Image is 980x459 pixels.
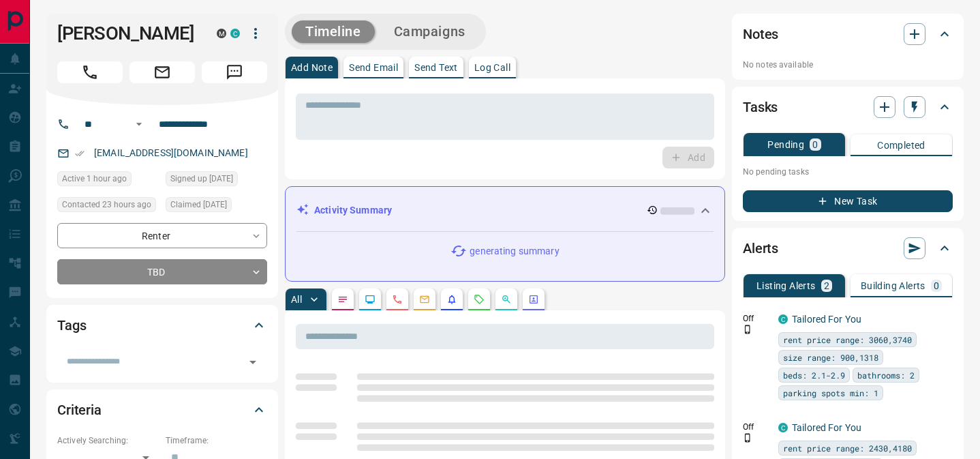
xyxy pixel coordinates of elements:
[365,294,376,305] svg: Lead Browsing Activity
[501,294,512,305] svg: Opportunities
[57,23,196,44] h1: [PERSON_NAME]
[743,96,778,118] h2: Tasks
[392,294,403,305] svg: Calls
[470,244,559,258] p: generating summary
[349,63,398,72] p: Send Email
[57,394,267,426] div: Criteria
[380,20,479,43] button: Campaigns
[767,140,804,149] p: Pending
[131,116,147,132] button: Open
[419,294,430,305] svg: Emails
[783,333,912,346] span: rent price range: 3060,3740
[57,309,267,342] div: Tags
[94,147,248,158] a: [EMAIL_ADDRESS][DOMAIN_NAME]
[756,281,816,291] p: Listing Alerts
[792,314,861,325] a: Tailored For You
[743,325,752,334] svg: Push Notification Only
[57,399,102,421] h2: Criteria
[230,29,240,38] div: condos.ca
[57,171,159,190] div: Tue Sep 16 2025
[743,59,953,71] p: No notes available
[783,351,878,364] span: size range: 900,1318
[314,203,392,218] p: Activity Summary
[166,197,267,216] div: Fri Aug 12 2022
[934,281,939,291] p: 0
[861,281,925,291] p: Building Alerts
[57,223,267,248] div: Renter
[812,140,818,149] p: 0
[446,294,457,305] svg: Listing Alerts
[129,61,195,83] span: Email
[743,162,953,182] p: No pending tasks
[877,140,925,150] p: Completed
[243,353,262,372] button: Open
[474,63,510,72] p: Log Call
[857,368,915,382] span: bathrooms: 2
[62,172,127,186] span: Active 1 hour ago
[414,63,458,72] p: Send Text
[778,314,788,324] div: condos.ca
[528,294,539,305] svg: Agent Actions
[783,368,845,382] span: beds: 2.1-2.9
[57,314,86,336] h2: Tags
[778,423,788,432] div: condos.ca
[166,171,267,190] div: Fri Dec 11 2020
[792,422,861,433] a: Tailored For You
[166,434,267,447] p: Timeframe:
[170,172,233,186] span: Signed up [DATE]
[337,294,348,305] svg: Notes
[217,29,226,38] div: mrloft.ca
[783,386,878,400] span: parking spots min: 1
[743,190,953,212] button: New Task
[743,237,778,259] h2: Alerts
[743,91,953,123] div: Tasks
[57,259,267,284] div: TBD
[743,433,752,443] svg: Push Notification Only
[62,198,151,211] span: Contacted 23 hours ago
[824,281,829,291] p: 2
[75,149,85,158] svg: Email Verified
[296,198,714,223] div: Activity Summary
[57,61,123,83] span: Call
[291,63,333,72] p: Add Note
[170,198,227,211] span: Claimed [DATE]
[474,294,485,305] svg: Requests
[292,20,375,43] button: Timeline
[743,23,778,45] h2: Notes
[57,197,159,216] div: Mon Sep 15 2025
[57,434,159,447] p: Actively Searching:
[291,295,302,304] p: All
[743,312,770,325] p: Off
[743,232,953,265] div: Alerts
[202,61,267,83] span: Message
[743,18,953,50] div: Notes
[783,441,912,455] span: rent price range: 2430,4180
[743,421,770,433] p: Off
